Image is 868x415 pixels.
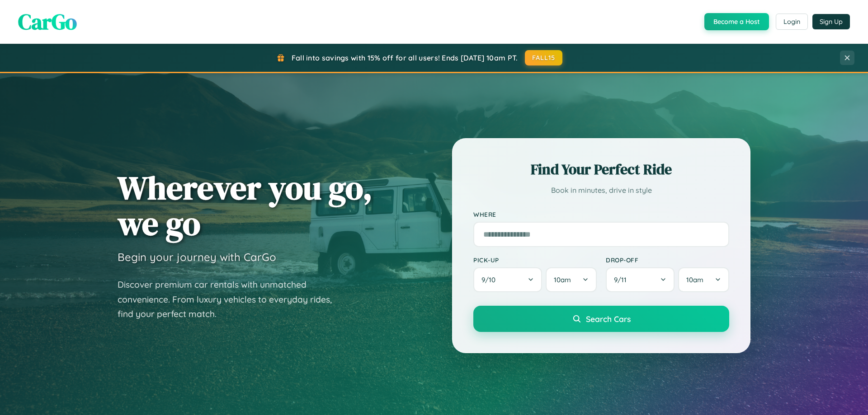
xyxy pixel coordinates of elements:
[525,50,563,65] button: FALL15
[812,14,850,29] button: Sign Up
[118,277,344,322] p: Discover premium car rentals with unmatched convenience. From luxury vehicles to everyday rides, ...
[481,275,500,284] span: 9 / 10
[473,210,729,218] label: Where
[586,314,631,324] span: Search Cars
[554,275,571,284] span: 10am
[776,14,808,30] button: Login
[606,256,729,264] label: Drop-off
[606,267,675,292] button: 9/11
[473,256,597,264] label: Pick-up
[473,306,729,332] button: Search Cars
[704,13,769,30] button: Become a Host
[473,267,542,292] button: 9/10
[118,170,373,241] h1: Wherever you go, we go
[473,159,729,179] h2: Find Your Perfect Ride
[614,275,631,284] span: 9 / 11
[118,250,276,264] h3: Begin your journey with CarGo
[546,267,597,292] button: 10am
[292,53,518,62] span: Fall into savings with 15% off for all users! Ends [DATE] 10am PT.
[686,275,703,284] span: 10am
[678,267,729,292] button: 10am
[18,7,77,37] span: CarGo
[473,184,729,197] p: Book in minutes, drive in style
